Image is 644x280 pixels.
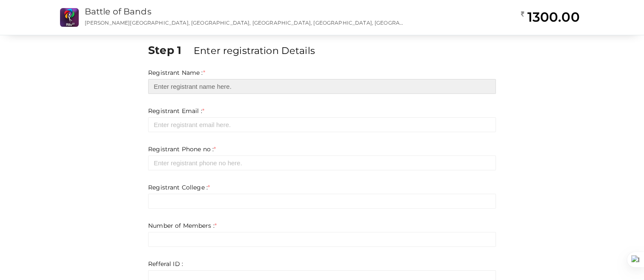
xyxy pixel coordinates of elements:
input: Enter registrant name here. [148,79,496,94]
label: Registrant College : [148,183,210,192]
label: Registrant Name : [148,68,205,77]
p: [PERSON_NAME][GEOGRAPHIC_DATA], [GEOGRAPHIC_DATA], [GEOGRAPHIC_DATA], [GEOGRAPHIC_DATA], [GEOGRAP... [85,19,407,26]
label: Step 1 [148,42,192,58]
img: KWHZBLVY_small.png [60,8,79,27]
h2: 1300.00 [521,8,579,25]
a: Battle of Bands [85,6,152,17]
label: Refferal ID : [148,260,183,268]
input: Enter registrant email here. [148,117,496,132]
input: Enter registrant phone no here. [148,156,496,170]
label: Number of Members : [148,221,217,230]
label: Registrant Email : [148,107,204,115]
label: Enter registration Details [194,44,315,57]
label: Registrant Phone no : [148,145,216,153]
